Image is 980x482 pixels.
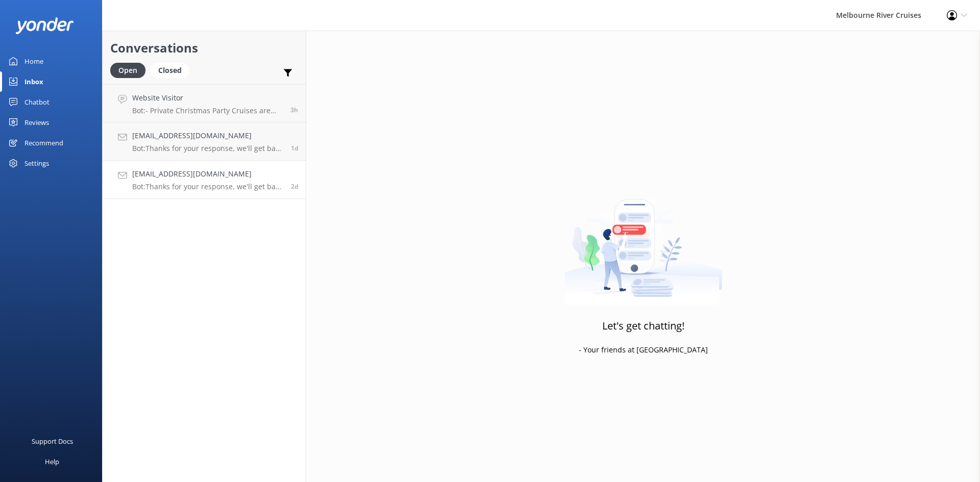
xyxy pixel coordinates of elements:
[24,133,63,153] div: Recommend
[291,144,298,153] span: Sep 29 2025 03:00pm (UTC +10:00) Australia/Sydney
[132,92,283,104] h4: Website Visitor
[103,161,306,199] a: [EMAIL_ADDRESS][DOMAIN_NAME]Bot:Thanks for your response, we'll get back to you as soon as we can...
[110,38,298,58] h2: Conversations
[103,122,306,161] a: [EMAIL_ADDRESS][DOMAIN_NAME]Bot:Thanks for your response, we'll get back to you as soon as we can...
[103,84,306,122] a: Website VisitorBot:- Private Christmas Party Cruises are available for groups with a minimum size...
[565,177,722,305] img: artwork of a man stealing a conversation from at giant smartphone
[151,64,194,75] a: Closed
[151,63,189,78] div: Closed
[602,318,684,334] h3: Let's get chatting!
[132,106,283,115] p: Bot: - Private Christmas Party Cruises are available for groups with a minimum size of 35. They i...
[291,182,298,191] span: Sep 29 2025 11:05am (UTC +10:00) Australia/Sydney
[32,431,73,451] div: Support Docs
[24,92,50,112] div: Chatbot
[110,63,145,78] div: Open
[15,17,74,34] img: yonder-white-logo.png
[24,153,49,173] div: Settings
[24,112,49,133] div: Reviews
[132,182,283,191] p: Bot: Thanks for your response, we'll get back to you as soon as we can during opening hours.
[290,106,298,114] span: Oct 01 2025 11:22am (UTC +10:00) Australia/Sydney
[132,130,283,141] h4: [EMAIL_ADDRESS][DOMAIN_NAME]
[579,344,708,356] p: - Your friends at [GEOGRAPHIC_DATA]
[110,64,151,75] a: Open
[132,144,283,153] p: Bot: Thanks for your response, we'll get back to you as soon as we can during opening hours.
[24,51,43,71] div: Home
[132,168,283,180] h4: [EMAIL_ADDRESS][DOMAIN_NAME]
[24,71,43,92] div: Inbox
[45,451,59,472] div: Help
